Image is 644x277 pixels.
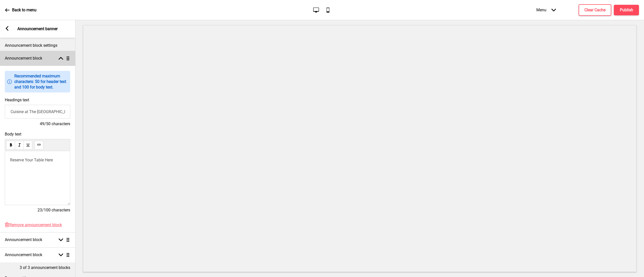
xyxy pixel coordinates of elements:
[614,5,639,15] button: Publish
[5,98,29,102] label: Headings text
[20,265,70,270] p: 3 of 3 announcement blocks
[23,141,32,150] button: underline
[5,56,42,61] h4: Announcement block
[6,141,15,150] button: bold
[37,208,70,212] span: 23/100 characters
[5,3,36,17] a: Back to menu
[5,121,70,127] h4: 49/50 characters
[9,222,62,227] span: Remove announcement block
[5,132,70,136] span: Body text
[5,252,42,258] h4: Announcement block
[10,158,53,162] span: Reserve Your Table Here
[579,4,611,16] button: Clear Cache
[5,43,70,48] p: Announcement block settings
[14,73,68,90] p: Recommended maximum characters: 50 for header text and 100 for body text.
[34,141,43,150] button: link
[531,3,561,17] div: Menu
[5,237,42,243] h4: Announcement block
[584,7,606,13] h4: Clear Cache
[12,7,36,13] p: Back to menu
[15,141,24,150] button: italic
[17,26,58,32] p: Announcement banner
[620,7,633,13] h4: Publish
